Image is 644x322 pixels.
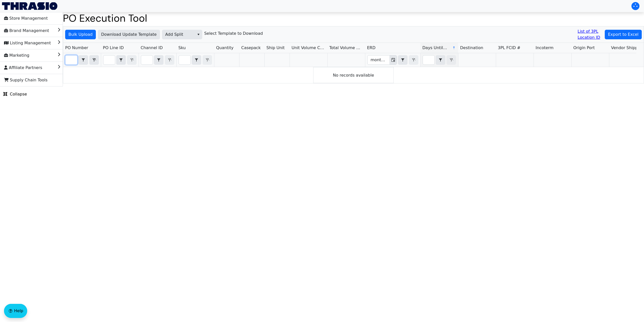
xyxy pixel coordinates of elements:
[65,55,77,65] input: Filter
[101,31,157,38] span: Download Update Template
[605,30,642,39] button: Export to Excel
[420,53,458,67] th: Filter
[103,45,124,51] span: PO Line ID
[4,14,48,22] span: Store Management
[4,39,51,47] span: Listing Management
[241,45,261,51] span: Casepack
[573,45,595,51] span: Origin Port
[89,55,99,65] button: Clear
[436,55,445,65] button: select
[498,45,520,51] span: 3PL FCID #
[179,55,190,65] input: Filter
[192,55,201,65] span: Choose Operator
[65,45,88,51] span: PO Number
[116,55,126,65] button: select
[116,55,126,65] span: Choose Operator
[98,30,160,39] button: Download Update Template
[178,45,186,51] span: Sku
[423,55,434,65] input: Filter
[578,28,603,41] a: List of 3PL Location ID
[292,45,325,51] span: Unit Volume CBM
[141,45,163,51] span: Channel ID
[192,55,201,65] button: select
[195,30,202,39] button: select
[154,55,164,65] span: Choose Operator
[139,53,176,67] th: Filter
[368,55,389,65] input: Filter
[79,55,88,65] button: select
[608,31,638,38] span: Export to Excel
[389,55,397,65] button: Toggle calendar
[460,45,483,51] span: Destination
[4,64,42,72] span: Affiliate Partners
[4,27,49,35] span: Brand Management
[3,91,27,97] span: Collapse
[4,76,48,84] span: Supply Chain Tools
[63,12,644,24] h1: PO Execution Tool
[365,53,420,67] th: Filter
[2,2,57,10] img: Thrasio Logo
[63,53,101,67] th: Filter
[398,55,408,65] span: Choose Operator
[367,45,376,51] span: ERD
[176,53,214,67] th: Filter
[436,55,445,65] span: Choose Operator
[78,55,88,65] span: Choose Operator
[398,55,407,65] button: select
[4,304,27,318] button: Help floatingactionbutton
[4,51,29,59] span: Marketing
[154,55,163,65] button: select
[65,30,96,39] button: Bulk Upload
[103,55,115,65] input: Filter
[266,45,285,51] span: Ship Unit
[536,45,553,51] span: Incoterm
[101,53,139,67] th: Filter
[14,308,23,314] span: Help
[422,45,448,51] span: Days Until ERD
[68,31,93,38] span: Bulk Upload
[329,45,363,51] span: Total Volume CBM
[141,55,153,65] input: Filter
[313,67,394,83] div: No records available
[216,45,233,51] span: Quantity
[165,31,192,38] span: Add Split
[204,31,263,36] h6: Select Template to Download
